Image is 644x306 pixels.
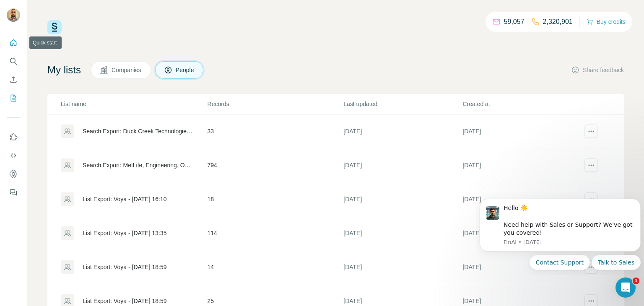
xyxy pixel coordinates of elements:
div: List Export: Voya - [DATE] 18:59 [83,297,167,305]
span: People [176,66,195,74]
td: [DATE] [343,182,462,216]
td: 18 [207,182,343,216]
button: Share feedback [571,66,624,74]
td: [DATE] [343,216,462,250]
div: List Export: Voya - [DATE] 18:59 [83,263,167,271]
td: 114 [207,216,343,250]
td: 794 [207,148,343,182]
td: [DATE] [462,250,581,284]
button: Quick start [7,35,20,50]
p: 2,320,901 [543,17,573,27]
button: actions [584,124,598,138]
button: Buy credits [587,16,626,28]
div: List Export: Voya - [DATE] 13:35 [83,229,167,237]
div: Search Export: Duck Creek Technologies, Engineering, Consulting, Information Technology, Research... [83,127,193,135]
button: Search [7,54,20,69]
td: 33 [207,114,343,148]
img: Surfe Logo [47,20,62,34]
p: Created at [462,100,581,108]
button: My lists [7,91,20,106]
td: [DATE] [462,216,581,250]
img: Avatar [7,8,20,22]
td: [DATE] [462,182,581,216]
button: Enrich CSV [7,72,20,87]
td: [DATE] [343,250,462,284]
button: Feedback [7,185,20,200]
p: 59,057 [504,17,525,27]
span: 1 [633,277,639,284]
h4: My lists [47,63,81,77]
button: Dashboard [7,166,20,182]
div: List Export: Voya - [DATE] 16:10 [83,195,167,203]
td: 14 [207,250,343,284]
button: Use Surfe on LinkedIn [7,130,20,145]
iframe: Intercom notifications message [476,192,644,275]
button: actions [584,158,598,172]
p: Last updated [343,100,462,108]
button: Use Surfe API [7,148,20,163]
p: Records [208,100,343,108]
td: [DATE] [462,114,581,148]
span: Companies [112,66,142,74]
td: [DATE] [343,148,462,182]
iframe: Intercom live chat [615,277,636,298]
div: Search Export: MetLife, Engineering, Operations, Consulting, Program and Project Management, Purc... [83,161,193,169]
td: [DATE] [343,114,462,148]
p: List name [61,100,207,108]
td: [DATE] [462,148,581,182]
